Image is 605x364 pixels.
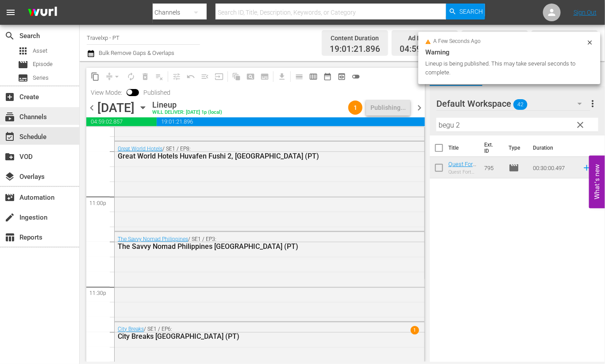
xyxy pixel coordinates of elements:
th: Duration [528,136,581,160]
span: 19:01:21.896 [157,117,425,126]
span: 1 [348,104,362,111]
div: Lineup [152,100,222,110]
span: Fill episodes with ad slates [198,70,212,84]
span: View Backup [335,70,349,84]
span: Schedule [4,132,15,142]
span: Series [33,74,49,82]
div: City Breaks [GEOGRAPHIC_DATA] (PT) [118,333,375,341]
div: Default Workspace [436,91,590,116]
span: Update Metadata from Key Asset [212,70,226,84]
span: Clear Lineup [152,70,166,84]
div: Quest Fort Begu 2, [GEOGRAPHIC_DATA] [448,169,478,175]
div: Content Duration [330,32,380,44]
svg: Add to Schedule [582,163,592,173]
button: Search [446,4,485,19]
a: Quest Fort Begu 2 (PT) [448,161,476,181]
div: / SE1 / EP8: [118,146,375,160]
div: Warning [425,47,593,58]
span: chevron_left [86,102,97,113]
span: 24 hours Lineup View is OFF [349,70,363,84]
span: Episode [509,163,520,173]
span: Bulk Remove Gaps & Overlaps [97,50,174,56]
div: Lineup is being published. This may take several seconds to complete. [425,59,584,77]
span: preview_outlined [337,72,346,81]
a: Great World Hotels [118,146,162,152]
span: date_range_outlined [323,72,332,81]
span: table_chart [4,232,15,243]
span: Asset [18,46,28,56]
span: VOD [4,151,15,162]
div: Publishing... [370,100,406,116]
span: Remove Gaps & Overlaps [102,70,124,84]
span: Select an event to delete [138,70,152,84]
a: The Savvy Nomad Philippines [118,236,188,242]
button: Publishing... [366,100,410,116]
div: [DATE] [97,101,135,115]
span: Toggle to switch from Published to Draft view. [127,89,133,95]
div: Ad Duration [400,32,450,44]
span: Published [139,89,175,96]
span: content_copy [91,72,100,81]
span: Revert to Primary Episode [184,70,198,84]
th: Ext. ID [479,136,504,160]
span: Create [4,92,15,102]
span: Overlays [4,171,15,182]
span: calendar_view_week_outlined [309,72,318,81]
div: WILL DELIVER: [DATE] 1p (local) [152,110,222,116]
th: Type [504,136,528,160]
span: Search [4,31,15,41]
span: Episode [18,59,28,70]
span: 1 [411,326,419,335]
span: Search [459,4,483,19]
button: clear [573,117,587,132]
span: Automation [4,192,15,203]
td: 00:30:00.497 [530,157,578,178]
span: Month Calendar View [320,70,335,84]
span: Refresh All Search Blocks [226,68,243,85]
button: more_vert [588,93,598,114]
a: Sign Out [574,9,597,16]
div: / SE1 / EP3: [118,236,375,251]
button: Open Feedback Widget [589,156,605,209]
span: create [4,212,15,223]
div: Great World Hotels Huvafen Fushi 2, [GEOGRAPHIC_DATA] (PT) [118,152,375,160]
span: 04:59:02.857 [400,44,450,54]
span: toggle_off [351,72,360,81]
span: Customize Events [166,68,184,85]
span: a few seconds ago [434,38,481,45]
th: Title [448,136,479,160]
span: chevron_right [414,102,425,113]
span: Create Series Block [258,70,272,84]
span: 04:59:02.857 [86,117,157,126]
a: City Breaks [118,326,144,333]
img: ans4CAIJ8jUAAAAAAAAAAAAAAAAAAAAAAAAgQb4GAAAAAAAAAAAAAAAAAAAAAAAAJMjXAAAAAAAAAAAAAAAAAAAAAAAAgAT5G... [21,2,64,23]
span: menu [5,7,16,18]
div: / SE1 / EP6: [118,326,375,341]
td: 795 [481,157,505,178]
span: Loop Content [124,70,138,84]
span: Asset [33,46,47,55]
span: View Mode: [86,89,127,96]
span: Episode [33,60,53,69]
span: more_vert [588,98,598,109]
span: Create Search Block [243,70,258,84]
span: subscriptions [4,112,15,122]
div: The Savvy Nomad Philippines [GEOGRAPHIC_DATA] (PT) [118,242,375,251]
span: Day Calendar View [289,68,306,85]
span: Week Calendar View [306,70,320,84]
span: clear [575,120,586,130]
span: 19:01:21.896 [330,44,380,54]
span: 42 [514,95,528,114]
span: Series [18,73,28,83]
